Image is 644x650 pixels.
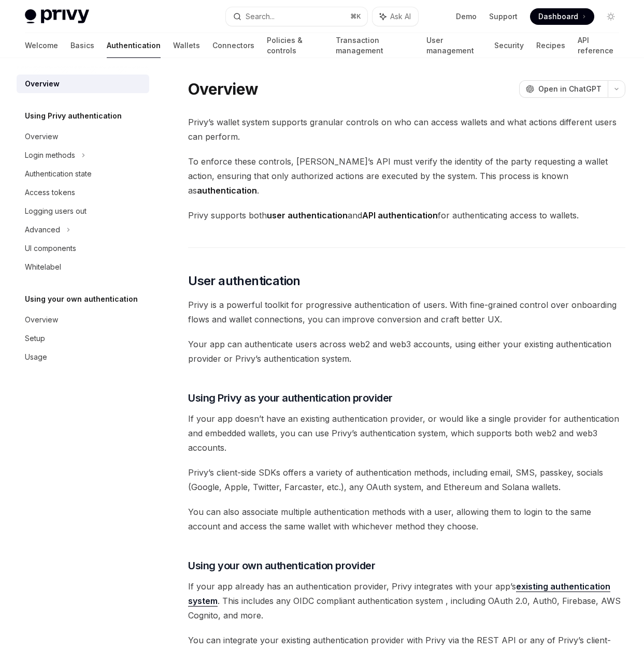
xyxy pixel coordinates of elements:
a: Policies & controls [267,33,323,58]
div: Setup [25,332,45,345]
a: Wallets [173,33,200,58]
a: User management [426,33,482,58]
span: To enforce these controls, [PERSON_NAME]’s API must verify the identity of the party requesting a... [188,154,625,198]
a: Logging users out [17,202,149,220]
a: Support [489,11,518,22]
button: Ask AI [373,7,418,26]
div: Advanced [25,224,60,236]
span: Privy is a powerful toolkit for progressive authentication of users. With fine-grained control ov... [188,298,625,327]
a: Dashboard [530,8,594,25]
span: Dashboard [538,11,578,22]
span: Open in ChatGPT [538,84,602,94]
span: Ask AI [390,11,411,22]
span: If your app doesn’t have an existing authentication provider, or would like a single provider for... [188,411,625,455]
a: Overview [17,127,149,146]
a: Overview [17,311,149,329]
strong: authentication [197,185,257,196]
div: Overview [25,130,58,143]
span: Privy supports both and for authenticating access to wallets. [188,208,625,223]
h5: Using your own authentication [25,293,138,305]
span: Using Privy as your authentication provider [188,391,393,405]
div: Login methods [25,149,75,161]
span: You can also associate multiple authentication methods with a user, allowing them to login to the... [188,505,625,534]
a: Authentication state [17,165,149,183]
div: Authentication state [25,168,92,180]
div: Overview [25,314,58,326]
span: User authentication [188,273,300,289]
a: Connectors [212,33,254,58]
div: Search... [246,10,275,23]
div: Whitelabel [25,261,61,273]
button: Search...⌘K [226,7,368,26]
a: Recipes [536,33,565,58]
a: UI components [17,239,149,258]
a: Usage [17,348,149,366]
div: Usage [25,351,47,363]
span: Privy’s client-side SDKs offers a variety of authentication methods, including email, SMS, passke... [188,465,625,494]
span: Your app can authenticate users across web2 and web3 accounts, using either your existing authent... [188,337,625,366]
span: ⌘ K [350,12,361,21]
span: Using your own authentication provider [188,558,375,573]
h5: Using Privy authentication [25,110,122,122]
a: Whitelabel [17,258,149,276]
a: Security [494,33,524,58]
img: light logo [25,9,89,24]
div: Access tokens [25,186,75,199]
button: Open in ChatGPT [519,80,608,98]
span: If your app already has an authentication provider, Privy integrates with your app’s . This inclu... [188,579,625,623]
a: Welcome [25,33,58,58]
div: Logging users out [25,205,87,217]
button: Toggle dark mode [603,8,619,25]
a: Authentication [107,33,161,58]
div: UI components [25,242,76,255]
strong: user authentication [267,210,348,220]
a: Setup [17,329,149,348]
a: Basics [70,33,94,58]
a: Transaction management [336,33,414,58]
a: Demo [456,11,477,22]
a: Access tokens [17,183,149,202]
span: Privy’s wallet system supports granular controls on who can access wallets and what actions diffe... [188,115,625,144]
div: Overview [25,78,60,90]
a: API reference [578,33,619,58]
a: Overview [17,75,149,93]
strong: API authentication [362,210,438,220]
h1: Overview [188,80,258,98]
